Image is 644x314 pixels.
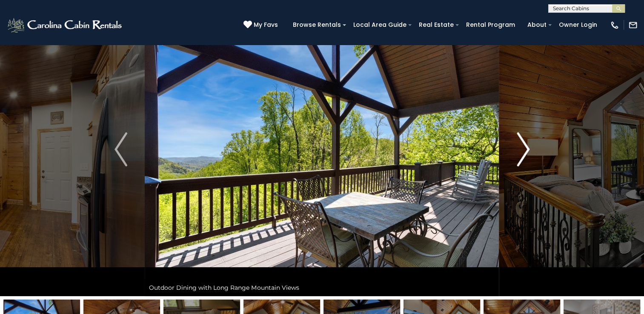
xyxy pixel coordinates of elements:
[415,18,458,31] a: Real Estate
[114,132,127,166] img: arrow
[610,20,619,30] img: phone-regular-white.png
[6,17,124,34] img: White-1-2.png
[243,20,280,30] a: My Favs
[462,18,519,31] a: Rental Program
[555,18,601,31] a: Owner Login
[254,20,278,29] span: My Favs
[289,18,345,31] a: Browse Rentals
[628,20,638,30] img: mail-regular-white.png
[523,18,551,31] a: About
[517,132,530,166] img: arrow
[145,279,499,296] div: Outdoor Dining with Long Range Mountain Views
[349,18,411,31] a: Local Area Guide
[499,3,547,296] button: Next
[97,3,145,296] button: Previous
